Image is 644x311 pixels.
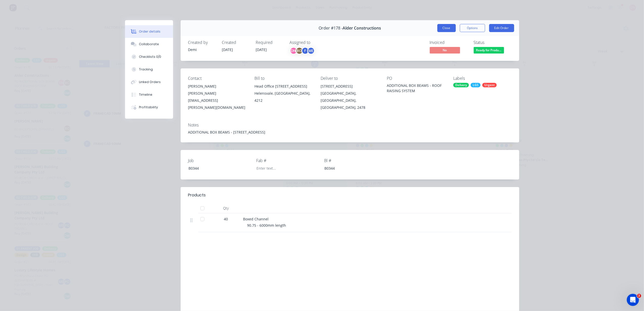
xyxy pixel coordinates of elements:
div: [STREET_ADDRESS][GEOGRAPHIC_DATA], [GEOGRAPHIC_DATA], [GEOGRAPHIC_DATA], 2478 [321,83,379,111]
button: Timeline [125,88,173,101]
div: [PERSON_NAME][EMAIL_ADDRESS][PERSON_NAME][DOMAIN_NAME] [188,90,246,111]
button: Close [437,24,456,32]
div: Notes [188,123,512,127]
div: [STREET_ADDRESS] [321,83,379,90]
div: Bill to [254,76,313,81]
div: Status [474,40,512,45]
span: 40 [224,216,228,222]
div: BC [296,47,303,55]
button: Ready for Produ... [474,47,504,55]
div: Timeline [139,92,152,97]
button: Options [460,24,485,32]
span: 2 [637,294,641,298]
button: Linked Orders [125,76,173,88]
div: [PERSON_NAME] [188,83,246,90]
div: ADDITIONAL BOX BEAMS - ROOF RAISING SYSTEM [387,83,445,93]
span: Order #178 - [319,26,343,31]
span: [DATE] [222,47,233,52]
div: Order details [139,29,160,34]
button: DNBCFME [290,47,315,55]
label: Bl # [324,158,387,164]
div: ADDITIONAL BOX BEAMS - [STREET_ADDRESS] [188,129,512,135]
div: Profitability [139,105,158,110]
div: Head Office [STREET_ADDRESS] [254,83,313,90]
div: Checklists 0/0 [139,55,161,59]
label: Fab # [256,158,319,164]
span: Ready for Produ... [474,47,504,53]
span: Alder Constructions [343,26,381,31]
div: Created [222,40,250,45]
span: [DATE] [256,47,267,52]
div: Head Office [STREET_ADDRESS]Helensvale, [GEOGRAPHIC_DATA], 4212 [254,83,313,104]
button: Tracking [125,63,173,76]
div: Invoiced [430,40,468,45]
button: Order details [125,25,173,38]
div: F [301,47,309,55]
div: Deliver to [321,76,379,81]
div: B0344 [320,165,384,172]
button: Profitability [125,101,173,114]
button: Collaborate [125,38,173,50]
span: No [430,47,460,53]
div: Assigned to [290,40,340,45]
div: Collaborate [139,42,159,46]
div: Delivery [453,83,469,87]
div: Qty [211,203,241,213]
button: Checklists 0/0 [125,50,173,63]
div: Tracking [139,67,153,72]
label: Job [188,158,251,164]
div: Products [188,192,206,198]
div: PO [387,76,445,81]
div: Labels [453,76,511,81]
div: ME [307,47,315,55]
div: Required [256,40,284,45]
span: 90.75 - 6000mm length [247,223,286,228]
div: Helensvale, [GEOGRAPHIC_DATA], 4212 [254,90,313,104]
div: Linked Orders [139,80,161,84]
div: Demi [188,47,216,52]
iframe: Intercom live chat [627,294,639,306]
div: Contact [188,76,246,81]
button: Edit Order [489,24,514,32]
div: B0344 [184,165,248,172]
div: [PERSON_NAME][PERSON_NAME][EMAIL_ADDRESS][PERSON_NAME][DOMAIN_NAME] [188,83,246,111]
div: [GEOGRAPHIC_DATA], [GEOGRAPHIC_DATA], [GEOGRAPHIC_DATA], 2478 [321,90,379,111]
div: Urgent [482,83,497,87]
div: LGS [471,83,481,87]
div: DN [290,47,297,55]
div: Created by [188,40,216,45]
span: Boxed Channel [243,217,269,221]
